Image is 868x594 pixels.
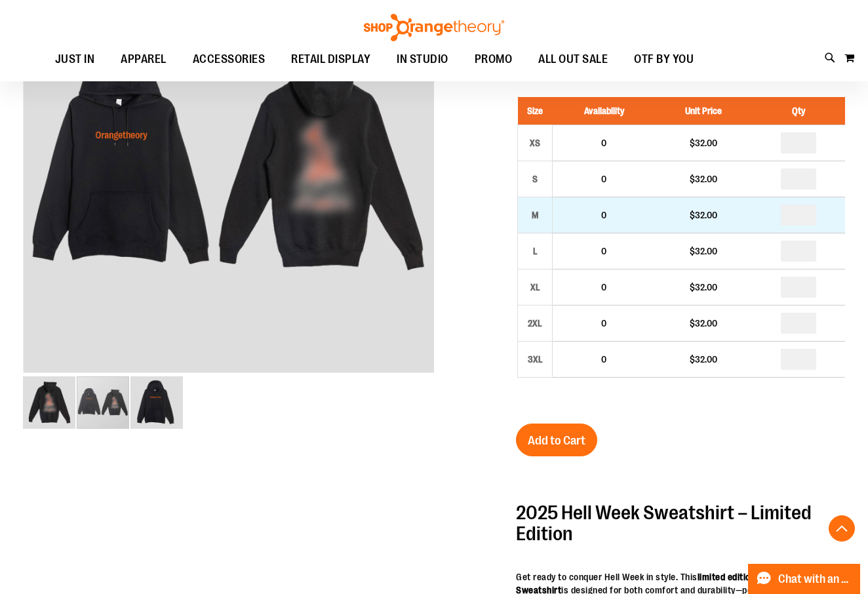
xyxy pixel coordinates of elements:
[291,45,370,74] span: RETAIL DISPLAY
[130,375,183,430] div: image 3 of 3
[525,349,545,369] div: 3XL
[525,205,545,225] div: M
[121,45,167,74] span: APPAREL
[661,208,745,222] div: $32.00
[516,424,597,456] button: Add to Cart
[23,375,77,430] div: image 1 of 3
[601,354,606,365] span: 0
[601,246,606,256] span: 0
[661,317,745,330] div: $32.00
[528,433,585,448] span: Add to Cart
[130,376,183,429] img: 2025 Hell Week Hooded Sweatshirt
[751,97,845,125] th: Qty
[661,281,745,294] div: $32.00
[193,45,266,74] span: ACCESSORIES
[538,45,608,74] span: ALL OUT SALE
[525,241,545,261] div: L
[601,210,606,220] span: 0
[518,97,553,125] th: Size
[553,97,655,125] th: Availability
[397,45,448,74] span: IN STUDIO
[77,375,130,430] div: image 2 of 3
[55,45,95,74] span: JUST IN
[23,376,75,429] img: 2025 Hell Week Hooded Sweatshirt
[362,14,506,41] img: Shop Orangetheory
[475,45,513,74] span: PROMO
[748,564,861,594] button: Chat with an Expert
[516,502,845,544] h2: 2025 Hell Week Sweatshirt – Limited Edition
[601,318,606,328] span: 0
[655,97,751,125] th: Unit Price
[525,133,545,153] div: XS
[601,138,606,148] span: 0
[661,172,745,186] div: $32.00
[601,174,606,184] span: 0
[601,282,606,292] span: 0
[829,515,855,542] button: Back To Top
[661,353,745,366] div: $32.00
[525,169,545,189] div: S
[661,245,745,258] div: $32.00
[634,45,694,74] span: OTF BY YOU
[661,136,745,149] div: $32.00
[778,573,852,585] span: Chat with an Expert
[525,277,545,297] div: XL
[525,313,545,333] div: 2XL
